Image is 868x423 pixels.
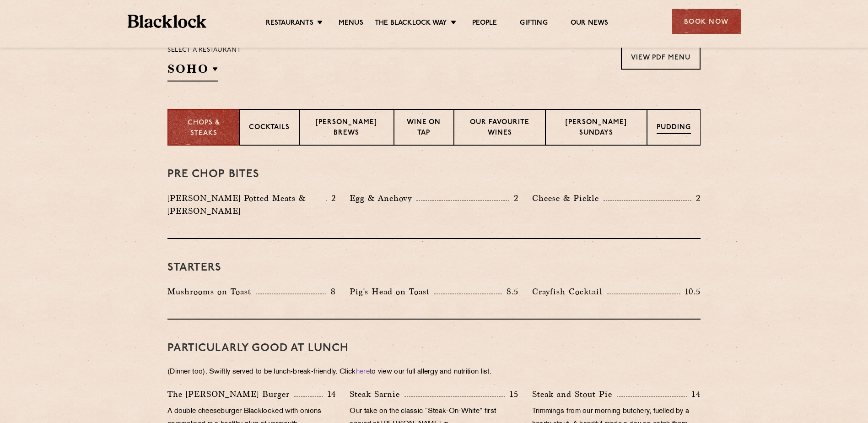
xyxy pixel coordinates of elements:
img: BL_Textured_Logo-footer-cropped.svg [128,15,207,28]
p: Mushrooms on Toast [167,285,256,298]
p: [PERSON_NAME] Sundays [555,118,637,139]
p: Pig's Head on Toast [350,285,434,298]
p: 2 [509,192,518,204]
p: 8.5 [502,286,518,298]
p: Our favourite wines [464,118,536,139]
a: here [356,369,370,375]
p: Steak and Stout Pie [532,388,617,401]
h2: SOHO [167,61,218,81]
a: People [472,19,497,29]
p: Cheese & Pickle [532,192,604,205]
p: [PERSON_NAME] Potted Meats & [PERSON_NAME] [167,192,326,217]
p: Chops & Steaks [178,118,230,139]
p: 10.5 [680,286,701,298]
p: 2 [327,192,336,204]
a: Menus [339,19,363,29]
p: Pudding [657,123,691,134]
a: View PDF Menu [621,44,701,70]
p: The [PERSON_NAME] Burger [167,388,294,401]
a: The Blacklock Way [375,19,447,29]
a: Gifting [520,19,547,29]
p: Egg & Anchovy [350,192,416,205]
p: Wine on Tap [404,118,445,139]
h3: PARTICULARLY GOOD AT LUNCH [167,342,701,354]
p: Cocktails [249,123,290,134]
h3: Starters [167,262,701,274]
p: Steak Sarnie [350,388,404,401]
a: Our News [571,19,609,29]
p: [PERSON_NAME] Brews [309,118,384,139]
p: 14 [323,388,336,400]
h3: Pre Chop Bites [167,168,701,180]
p: 14 [687,388,701,400]
p: Select a restaurant [167,44,241,56]
p: (Dinner too). Swiftly served to be lunch-break-friendly. Click to view our full allergy and nutri... [167,366,701,379]
div: Book Now [672,9,741,34]
p: 2 [691,192,701,204]
p: 15 [505,388,518,400]
a: Restaurants [266,19,313,29]
p: 8 [326,286,336,298]
p: Crayfish Cocktail [532,285,607,298]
